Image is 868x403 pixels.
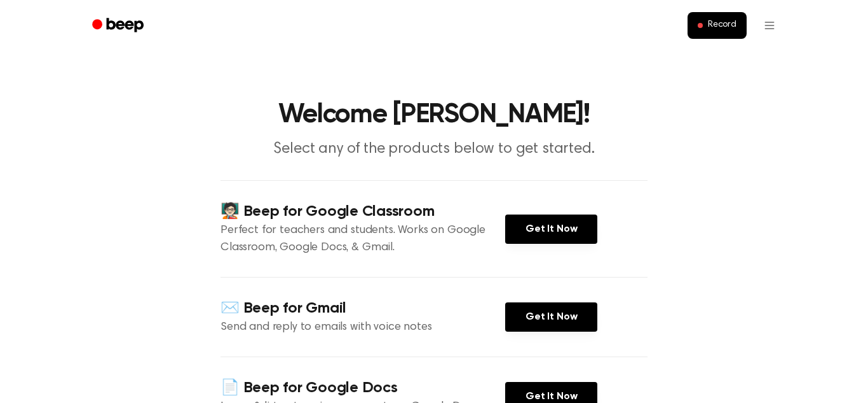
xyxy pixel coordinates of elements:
[83,13,155,38] a: Beep
[754,10,785,41] button: Open menu
[220,378,505,399] h4: 📄 Beep for Google Docs
[220,201,505,222] h4: 🧑🏻‍🏫 Beep for Google Classroom
[220,319,505,336] p: Send and reply to emails with voice notes
[109,102,759,129] h1: Welcome [PERSON_NAME]!
[190,139,678,160] p: Select any of the products below to get started.
[505,215,597,244] a: Get It Now
[688,12,747,39] button: Record
[505,302,597,332] a: Get It Now
[708,20,736,31] span: Record
[220,298,505,319] h4: ✉️ Beep for Gmail
[220,222,505,257] p: Perfect for teachers and students. Works on Google Classroom, Google Docs, & Gmail.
